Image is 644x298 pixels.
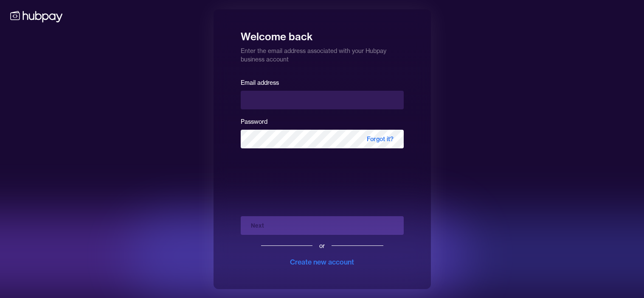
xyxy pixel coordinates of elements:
[241,43,404,64] p: Enter the email address associated with your Hubpay business account
[319,242,325,250] div: or
[241,79,279,86] label: Email address
[241,25,404,43] h1: Welcome back
[290,257,354,267] div: Create new account
[241,118,267,125] label: Password
[357,130,404,148] span: Forgot it?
